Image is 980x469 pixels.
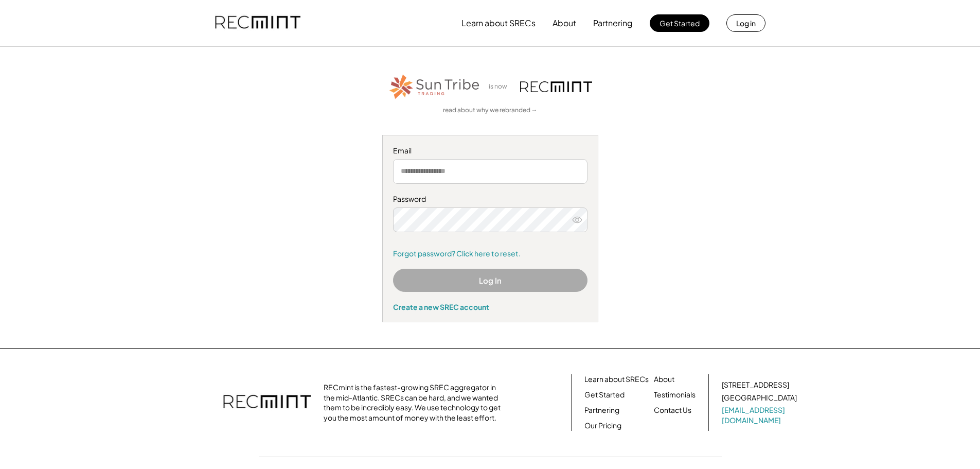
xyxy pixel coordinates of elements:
[584,390,625,400] a: Get Started
[223,385,311,421] img: recmint-logotype%403x.png
[486,82,515,91] div: is now
[553,13,576,33] button: About
[461,13,536,33] button: Learn about SRECs
[388,73,481,101] img: STT_Horizontal_Logo%2B-%2BColor.png
[584,421,621,431] a: Our Pricing
[722,380,789,390] div: [STREET_ADDRESS]
[393,269,587,292] button: Log In
[584,405,619,415] a: Partnering
[654,405,691,415] a: Contact Us
[593,13,633,33] button: Partnering
[726,14,765,32] button: Log in
[324,383,506,423] div: RECmint is the fastest-growing SREC aggregator in the mid-Atlantic. SRECs can be hard, and we wan...
[393,194,587,204] div: Password
[722,393,797,403] div: [GEOGRAPHIC_DATA]
[722,405,799,425] a: [EMAIL_ADDRESS][DOMAIN_NAME]
[650,14,709,32] button: Get Started
[654,390,696,400] a: Testimonials
[393,146,587,156] div: Email
[443,106,538,115] a: read about why we rebranded →
[520,81,592,92] img: recmint-logotype%403x.png
[584,374,649,385] a: Learn about SRECs
[654,374,674,385] a: About
[393,249,587,259] a: Forgot password? Click here to reset.
[393,302,587,311] div: Create a new SREC account
[215,6,300,41] img: recmint-logotype%403x.png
